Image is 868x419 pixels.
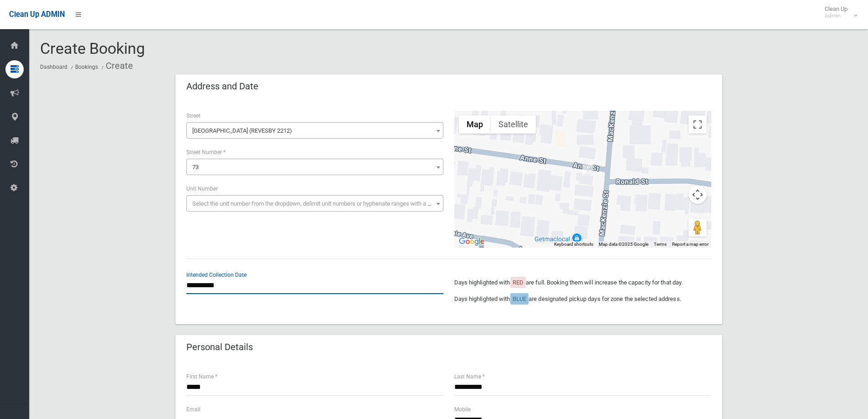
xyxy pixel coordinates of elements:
span: 73 [189,161,441,174]
a: Dashboard [40,64,67,70]
span: 73 [186,159,443,175]
span: Create Booking [40,39,145,57]
button: Map camera controls [688,186,707,204]
a: Terms (opens in new tab) [654,242,667,247]
p: Days highlighted with are full. Booking them will increase the capacity for that day. [454,277,711,288]
span: Mackenzie Street (REVESBY 2212) [186,122,443,139]
span: Mackenzie Street (REVESBY 2212) [189,124,441,137]
p: Days highlighted with are designated pickup days for zone the selected address. [454,294,711,305]
li: Create [99,57,133,74]
span: BLUE [513,295,526,302]
span: 73 [192,164,199,171]
img: Google [457,236,487,248]
span: Map data ©2025 Google [599,242,648,247]
small: Admin [825,12,847,19]
header: Personal Details [175,338,264,356]
span: Clean Up [820,5,857,19]
button: Show satellite imagery [491,115,536,134]
header: Address and Date [175,78,269,95]
button: Drag Pegman onto the map to open Street View [688,218,707,237]
button: Show street map [459,115,491,134]
button: Keyboard shortcuts [554,241,593,248]
span: Clean Up ADMIN [9,10,65,19]
a: Open this area in Google Maps (opens a new window) [457,236,487,248]
div: 73 Mackenzie Street, REVESBY NSW 2212 [582,160,593,176]
span: Select the unit number from the dropdown, delimit unit numbers or hyphenate ranges with a comma [192,200,447,207]
a: Report a map error [672,242,709,247]
span: RED [513,279,524,286]
button: Toggle fullscreen view [688,115,707,134]
a: Bookings [75,64,98,70]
